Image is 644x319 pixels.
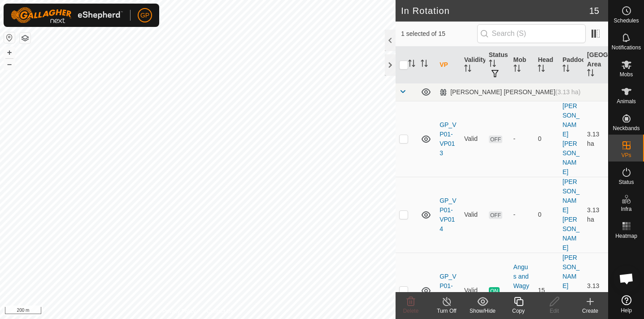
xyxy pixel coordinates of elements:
a: Help [609,292,644,317]
button: Reset Map [4,32,15,43]
input: Search (S) [477,24,586,43]
span: OFF [489,135,502,143]
div: Create [572,307,608,315]
th: [GEOGRAPHIC_DATA] Area [583,47,608,83]
span: Notifications [612,45,641,50]
td: Valid [461,177,485,253]
span: Animals [617,99,636,104]
span: 15 [589,4,599,17]
td: 3.13 ha [583,101,608,177]
div: Angus and Wagyu - Mixed Calf [513,262,531,319]
a: Contact Us [207,307,233,315]
p-sorticon: Activate to sort [562,66,570,73]
a: [PERSON_NAME] [PERSON_NAME] [562,102,579,175]
td: Valid [461,101,485,177]
th: Head [534,47,559,83]
p-sorticon: Activate to sort [513,66,521,73]
th: Validity [461,47,485,83]
th: Mob [510,47,535,83]
td: 0 [534,101,559,177]
p-sorticon: Activate to sort [408,61,415,68]
div: - [513,210,531,219]
div: - [513,134,531,144]
div: Show/Hide [465,307,500,315]
img: Gallagher Logo [11,7,123,23]
a: Privacy Policy [162,307,196,315]
th: VP [436,47,461,83]
span: Heatmap [615,233,637,239]
p-sorticon: Activate to sort [538,66,545,73]
h2: In Rotation [401,5,589,16]
div: Open chat [613,265,640,292]
span: ON [489,287,500,295]
span: Mobs [620,72,633,77]
a: GP_VP01-VP014 [439,197,456,232]
button: Map Layers [20,33,30,44]
button: + [4,47,15,58]
span: Neckbands [613,126,640,131]
span: Schedules [614,18,639,23]
span: Help [621,308,632,313]
th: Status [485,47,510,83]
span: Delete [403,308,419,314]
a: GP_VP01-VP015 [439,273,456,308]
span: VPs [621,153,631,158]
th: Paddock [559,47,583,83]
div: [PERSON_NAME] [PERSON_NAME] [439,88,580,96]
div: Turn Off [429,307,465,315]
td: 0 [534,177,559,253]
div: Edit [536,307,572,315]
span: GP [140,11,149,20]
a: GP_VP01-VP013 [439,121,456,157]
div: Copy [500,307,536,315]
span: (3.13 ha) [555,88,580,96]
a: [PERSON_NAME] [PERSON_NAME] [562,178,579,251]
p-sorticon: Activate to sort [489,61,496,68]
td: 3.13 ha [583,177,608,253]
span: 1 selected of 15 [401,29,477,39]
p-sorticon: Activate to sort [421,61,428,68]
button: – [4,59,15,70]
span: Infra [621,206,631,212]
span: Status [618,179,634,185]
p-sorticon: Activate to sort [464,66,471,73]
p-sorticon: Activate to sort [587,70,594,78]
span: OFF [489,211,502,219]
